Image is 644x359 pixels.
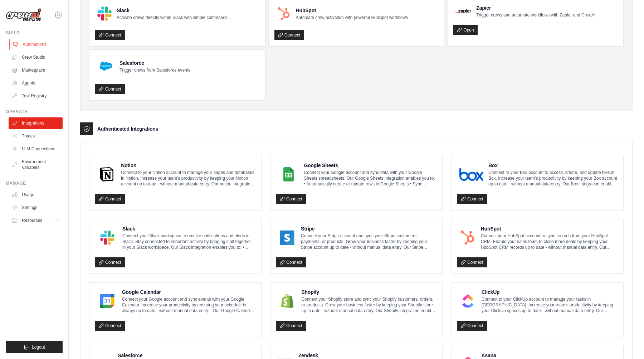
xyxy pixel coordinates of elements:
h4: Stripe [301,225,436,232]
p: Trigger crews and automate workflows with Zapier and CrewAI [476,12,595,18]
a: Marketplace [9,64,63,76]
img: Zapier Logo [455,9,471,13]
p: Connect your HubSpot account to sync records from your HubSpot CRM. Enable your sales team to clo... [481,233,618,250]
a: Connect [95,30,125,40]
p: Automate crew activation with powerful HubSpot workflows [296,15,408,20]
p: Activate crews directly within Slack with simple commands [117,15,228,20]
a: Settings [9,202,63,213]
h4: Zendesk [298,352,436,359]
img: Stripe Logo [278,231,296,245]
img: Slack Logo [97,231,117,245]
a: Integrations [9,117,63,129]
a: Connect [95,194,125,204]
a: Connect [274,30,304,40]
a: Connect [276,194,306,204]
h4: Slack [117,7,228,14]
img: Shopify Logo [278,294,296,308]
a: Crew Studio [9,52,63,63]
div: Manage [6,180,63,186]
a: Usage [9,189,63,200]
h4: HubSpot [296,7,408,14]
div: Build [6,30,63,36]
img: Google Calendar Logo [97,294,117,308]
h4: Shopify [301,288,436,296]
h4: Box [488,162,618,169]
a: Connect [457,321,487,331]
a: Automations [9,39,63,50]
img: Slack Logo [97,6,112,21]
a: Environment Variables [9,156,63,173]
img: HubSpot Logo [277,6,291,21]
button: Logout [6,341,63,353]
p: Connect to your Box account to access, create, and update files in Box. Increase your team’s prod... [488,170,618,187]
img: Logo [6,8,42,22]
a: Agents [9,77,63,89]
a: Tool Registry [9,90,63,102]
h4: Zapier [476,4,595,11]
a: Connect [457,257,487,267]
span: Logout [32,344,45,350]
img: Google Sheets Logo [278,167,299,181]
img: Notion Logo [97,167,116,181]
a: Connect [457,194,487,204]
h3: Authenticated Integrations [97,125,158,132]
p: Connect to your ClickUp account to manage your tasks in [GEOGRAPHIC_DATA]. Increase your team’s p... [482,296,618,314]
img: Salesforce Logo [97,58,114,75]
div: Operate [6,109,63,115]
img: ClickUp Logo [459,294,477,308]
h4: Google Calendar [122,288,255,296]
button: Resources [9,215,63,226]
h4: Slack [122,225,255,232]
h4: ClickUp [482,288,618,296]
h4: Google Sheets [304,162,436,169]
h4: HubSpot [481,225,618,232]
a: Connect [276,257,306,267]
a: Connect [276,321,306,331]
a: Connect [95,257,125,267]
p: Connect your Slack workspace to receive notifications and alerts in Slack. Stay connected to impo... [122,233,255,250]
img: Box Logo [459,167,483,181]
h4: Notion [121,162,255,169]
a: Connect [95,84,125,94]
p: Trigger crews from Salesforce events [119,67,190,73]
span: Resources [22,218,42,223]
p: Connect your Stripe account and sync your Stripe customers, payments, or products. Grow your busi... [301,233,436,250]
p: Connect your Shopify store and sync your Shopify customers, orders, or products. Grow your busine... [301,296,436,314]
p: Connect your Google account and sync events with your Google Calendar. Increase your productivity... [122,296,255,314]
p: Connect your Google account and sync data with your Google Sheets spreadsheets. Our Google Sheets... [304,170,436,187]
img: HubSpot Logo [459,231,476,245]
a: Open [453,25,477,35]
h4: Asana [482,352,618,359]
a: Connect [95,321,125,331]
p: Connect to your Notion account to manage your pages and databases in Notion. Increase your team’s... [121,170,255,187]
a: LLM Connections [9,143,63,155]
h4: Salesforce [119,59,190,67]
h4: Salesforce [118,352,255,359]
a: Traces [9,130,63,142]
